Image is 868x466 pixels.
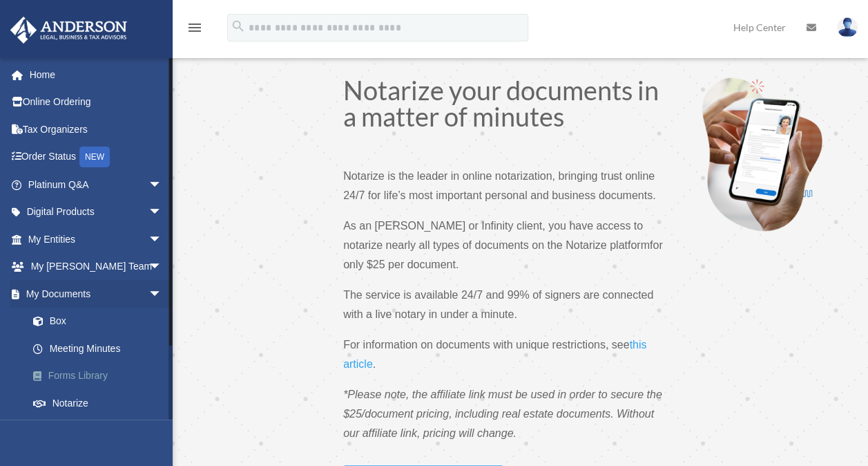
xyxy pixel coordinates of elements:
[231,19,246,34] i: search
[343,389,662,439] span: *Please note, the affiliate link must be used in order to secure the $25/document pricing, includ...
[6,17,131,44] img: Anderson Advisors Platinum Portal
[10,88,183,116] a: Online Ordering
[10,143,183,171] a: Order StatusNEW
[148,417,176,445] span: arrow_drop_down
[10,115,183,143] a: Tax Organizers
[343,339,646,377] a: this article
[19,389,176,417] a: Notarize
[10,417,183,445] a: Online Learningarrow_drop_down
[148,171,176,199] span: arrow_drop_down
[343,339,629,351] span: For information on documents with unique restrictions, see
[343,77,665,136] h1: Notarize your documents in a matter of minutes
[10,198,183,226] a: Digital Productsarrow_drop_down
[10,280,183,308] a: My Documentsarrow_drop_down
[343,220,650,251] span: As an [PERSON_NAME] or Infinity client, you have access to notarize nearly all types of documents...
[19,362,183,390] a: Forms Library
[148,280,176,308] span: arrow_drop_down
[148,253,176,281] span: arrow_drop_down
[148,225,176,254] span: arrow_drop_down
[698,77,826,231] img: Notarize-hero
[148,198,176,227] span: arrow_drop_down
[10,225,183,253] a: My Entitiesarrow_drop_down
[10,253,183,281] a: My [PERSON_NAME] Teamarrow_drop_down
[10,61,183,88] a: Home
[19,308,183,335] a: Box
[343,170,655,201] span: Notarize is the leader in online notarization, bringing trust online 24/7 for life’s most importa...
[10,171,183,198] a: Platinum Q&Aarrow_drop_down
[343,289,653,320] span: The service is available 24/7 and 99% of signers are connected with a live notary in under a minute.
[186,19,203,36] i: menu
[837,17,858,37] img: User Pic
[79,147,110,167] div: NEW
[373,358,376,370] span: .
[19,335,183,362] a: Meeting Minutes
[186,24,203,36] a: menu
